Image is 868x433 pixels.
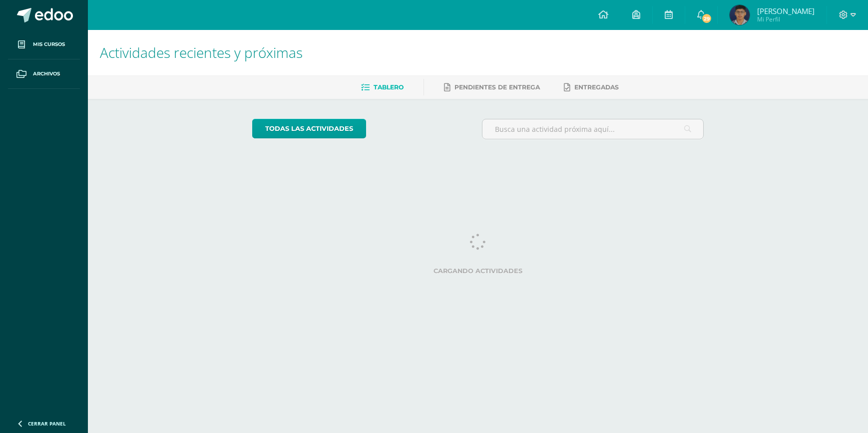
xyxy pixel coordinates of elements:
[757,15,815,23] span: Mi Perfil
[100,43,303,62] span: Actividades recientes y próximas
[28,420,66,427] span: Cerrar panel
[252,119,366,138] a: todas las Actividades
[730,5,750,25] img: a4343b1fbc71f61e0ea80022def16229.png
[454,83,540,91] span: Pendientes de entrega
[757,6,815,16] span: [PERSON_NAME]
[8,59,80,89] a: Archivos
[8,30,80,59] a: Mis cursos
[252,267,704,275] label: Cargando actividades
[444,79,540,95] a: Pendientes de entrega
[564,79,619,95] a: Entregadas
[33,40,65,48] span: Mis cursos
[574,83,619,91] span: Entregadas
[374,83,404,91] span: Tablero
[33,70,60,78] span: Archivos
[701,13,712,24] span: 29
[482,119,704,139] input: Busca una actividad próxima aquí...
[361,79,404,95] a: Tablero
